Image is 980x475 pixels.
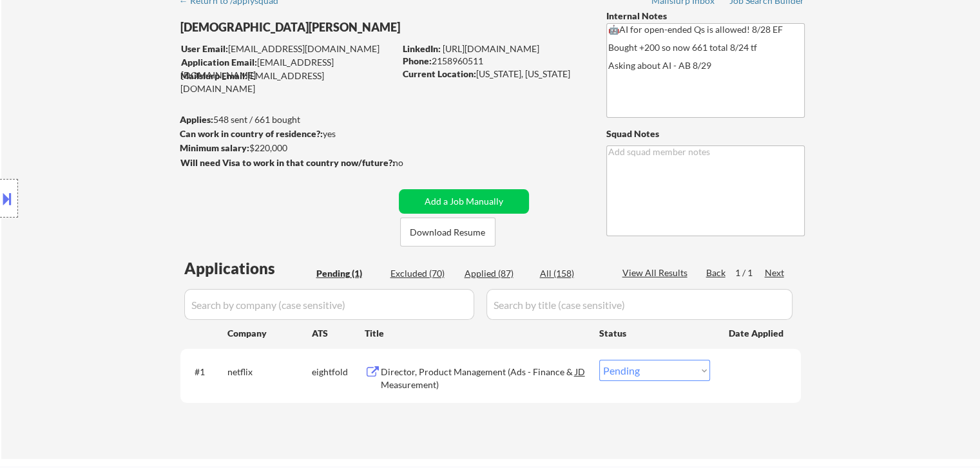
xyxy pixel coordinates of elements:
[486,289,793,320] input: Search by title (case sensitive)
[180,19,445,35] div: [DEMOGRAPHIC_DATA][PERSON_NAME]
[443,43,539,54] a: [URL][DOMAIN_NAME]
[729,327,785,340] div: Date Applied
[622,266,691,279] div: View All Results
[312,366,365,378] div: eightfold
[403,55,432,66] strong: Phone:
[227,366,312,378] div: netflix
[540,267,604,280] div: All (158)
[399,189,529,214] button: Add a Job Manually
[180,128,323,139] strong: Can work in country of residence?:
[180,70,247,81] strong: Mailslurp Email:
[195,366,217,378] div: #1
[181,56,394,81] div: [EMAIL_ADDRESS][DOMAIN_NAME]
[312,327,365,340] div: ATS
[180,113,394,126] div: 548 sent / 661 bought
[184,289,474,320] input: Search by company (case sensitive)
[706,266,727,279] div: Back
[599,321,710,344] div: Status
[180,127,390,140] div: yes
[381,366,575,391] div: Director, Product Management (Ads - Finance & Measurement)
[184,261,312,276] div: Applications
[606,10,805,23] div: Internal Notes
[465,267,529,280] div: Applied (87)
[606,127,805,140] div: Squad Notes
[403,43,441,54] strong: LinkedIn:
[316,267,381,280] div: Pending (1)
[393,156,430,169] div: no
[180,70,394,95] div: [EMAIL_ADDRESS][DOMAIN_NAME]
[403,68,476,79] strong: Current Location:
[390,267,455,280] div: Excluded (70)
[735,266,765,279] div: 1 / 1
[180,157,395,168] strong: Will need Visa to work in that country now/future?:
[181,42,394,55] div: [EMAIL_ADDRESS][DOMAIN_NAME]
[365,327,587,340] div: Title
[765,266,785,279] div: Next
[400,218,495,247] button: Download Resume
[403,55,585,68] div: 2158960511
[574,360,587,383] div: JD
[181,57,257,68] strong: Application Email:
[180,142,394,154] div: $220,000
[403,68,585,80] div: [US_STATE], [US_STATE]
[181,43,228,54] strong: User Email:
[227,327,312,340] div: Company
